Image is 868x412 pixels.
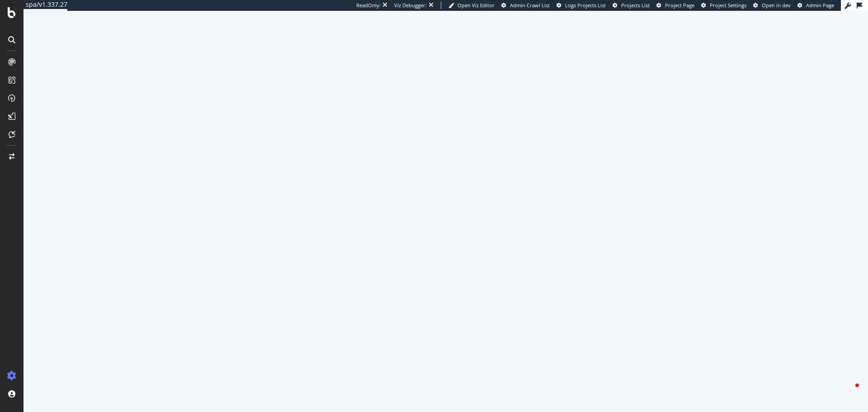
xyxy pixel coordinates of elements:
a: Open Viz Editor [448,2,495,9]
a: Projects List [613,2,650,9]
span: Admin Crawl List [510,2,550,9]
div: ReadOnly: [356,2,381,9]
span: Open in dev [762,2,791,9]
a: Admin Page [797,2,834,9]
a: Logs Projects List [557,2,606,9]
span: Projects List [621,2,650,9]
span: Admin Page [806,2,834,9]
div: Viz Debugger: [394,2,427,9]
span: Open Viz Editor [458,2,495,9]
a: Project Page [656,2,694,9]
a: Project Settings [701,2,746,9]
a: Admin Crawl List [501,2,550,9]
span: Logs Projects List [565,2,606,9]
span: Project Settings [710,2,746,9]
iframe: Intercom live chat [837,381,859,403]
span: Project Page [665,2,694,9]
a: Open in dev [753,2,791,9]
